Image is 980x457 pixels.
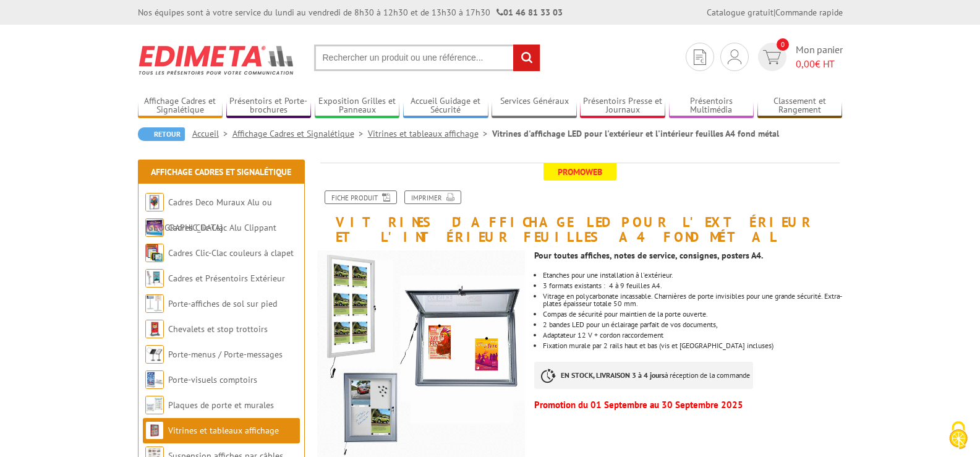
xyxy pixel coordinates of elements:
[138,127,185,141] a: Retour
[757,96,843,116] a: Classement et Rangement
[404,190,461,204] a: Imprimer
[694,49,706,65] img: devis rapide
[138,6,563,19] div: Nos équipes sont à votre service du lundi au vendredi de 8h30 à 12h30 et de 13h30 à 17h30
[368,128,492,139] a: Vitrines et tableaux affichage
[543,282,842,289] li: 3 formats existants : 4 à 9 feuilles A4.
[145,269,164,288] img: Cadres et Présentoirs Extérieur
[513,45,540,71] input: rechercher
[145,421,164,440] img: Vitrines et tableaux affichage
[168,374,257,385] a: Porte-visuels comptoirs
[168,425,279,436] a: Vitrines et tableaux affichage
[796,58,815,70] span: 0,00
[168,298,277,309] a: Porte-affiches de sol sur pied
[145,396,164,414] img: Plaques de porte et murales
[669,96,754,116] a: Présentoirs Multimédia
[534,401,842,409] p: Promotion du 01 Septembre au 30 Septembre 2025
[534,362,753,389] p: à réception de la commande
[314,45,540,71] input: Rechercher un produit ou une référence...
[775,7,843,18] a: Commande rapide
[138,96,223,116] a: Affichage Cadres et Signalétique
[543,342,842,349] p: Fixation murale par 2 rails haut et bas (vis et [GEOGRAPHIC_DATA] incluses)
[168,222,276,233] a: Cadres Clic-Clac Alu Clippant
[145,294,164,313] img: Porte-affiches de sol sur pied
[492,127,779,140] li: Vitrines d'affichage LED pour l'extérieur et l'intérieur feuilles A4 fond métal
[728,49,741,64] img: devis rapide
[543,163,616,181] span: Promoweb
[168,273,285,284] a: Cadres et Présentoirs Extérieur
[168,323,268,335] a: Chevalets et stop trottoirs
[315,96,400,116] a: Exposition Grilles et Panneaux
[496,7,563,18] strong: 01 46 81 33 03
[168,399,274,411] a: Plaques de porte et murales
[226,96,312,116] a: Présentoirs et Porte-brochures
[145,244,164,262] img: Cadres Clic-Clac couleurs à clapet
[192,128,232,139] a: Accueil
[325,190,397,204] a: Fiche produit
[937,415,980,457] button: Cookies (fenêtre modale)
[543,271,842,279] li: Etanches pour une installation à l'extérieur.
[943,420,974,451] img: Cookies (fenêtre modale)
[492,96,577,116] a: Services Généraux
[534,250,763,261] strong: Pour toutes affiches, notes de service, consignes, posters A4.
[138,37,296,83] img: Edimeta
[145,370,164,389] img: Porte-visuels comptoirs
[543,331,842,339] li: Adaptateur 12 V + cordon raccordement
[232,128,368,139] a: Affichage Cadres et Signalétique
[707,7,773,18] a: Catalogue gratuit
[168,349,283,360] a: Porte-menus / Porte-messages
[707,6,843,19] div: |
[168,247,294,258] a: Cadres Clic-Clac couleurs à clapet
[145,193,164,211] img: Cadres Deco Muraux Alu ou Bois
[580,96,665,116] a: Présentoirs Presse et Journaux
[543,321,842,328] li: 2 bandes LED pour un éclairage parfait de vos documents,
[543,293,842,307] li: Vitrage en polycarbonate incassable. Charnières de porte invisibles pour une grande sécurité. Ext...
[543,310,842,318] li: Compas de sécurité pour maintien de la porte ouverte.
[777,38,789,51] span: 0
[763,50,781,64] img: devis rapide
[796,43,843,71] span: Mon panier
[145,345,164,364] img: Porte-menus / Porte-messages
[145,320,164,338] img: Chevalets et stop trottoirs
[561,370,665,380] strong: EN STOCK, LIVRAISON 3 à 4 jours
[755,43,843,71] a: devis rapide 0 Mon panier 0,00€ HT
[145,197,272,233] a: Cadres Deco Muraux Alu ou [GEOGRAPHIC_DATA]
[796,57,843,71] span: € HT
[403,96,488,116] a: Accueil Guidage et Sécurité
[151,166,291,177] a: Affichage Cadres et Signalétique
